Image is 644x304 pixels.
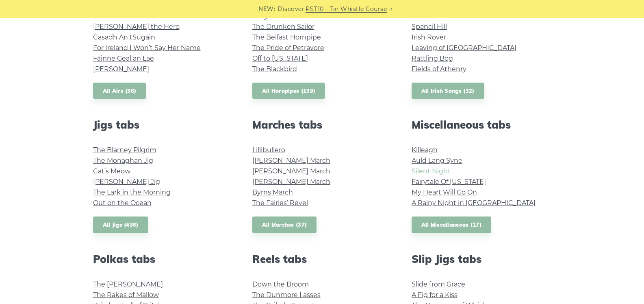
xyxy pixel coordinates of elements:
span: Discover [278,4,304,14]
a: Auld Lang Syne [412,157,462,164]
a: The Drunken Sailor [252,23,314,31]
h2: Miscellaneous tabs [412,118,551,131]
a: Irish Rover [412,33,446,41]
a: All Irish Songs (32) [412,83,484,99]
a: Leaving of [GEOGRAPHIC_DATA] [412,44,516,52]
a: Cat’s Meow [93,167,130,175]
a: The Pride of Petravore [252,44,324,52]
a: A Rainy Night in [GEOGRAPHIC_DATA] [412,199,536,207]
h2: Jigs tabs [93,118,233,131]
a: Rattling Bog [412,55,453,62]
a: Fields of Athenry [412,65,466,73]
a: All Jigs (436) [93,217,148,233]
a: The Rakes of Mallow [93,291,159,299]
a: For Ireland I Won’t Say Her Name [93,44,201,52]
h2: Polkas tabs [93,253,233,265]
a: All Marches (37) [252,217,317,233]
h2: Slip Jigs tabs [412,253,551,265]
a: King Of Fairies [252,12,299,20]
a: [PERSON_NAME] [93,65,149,73]
a: The Blackbird [252,65,297,73]
a: [PERSON_NAME] the Hero [93,23,180,31]
h2: Reels tabs [252,253,392,265]
a: Off to [US_STATE] [252,55,308,62]
a: Fairytale Of [US_STATE] [412,178,486,186]
a: My Heart Will Go On [412,188,477,196]
a: Fáinne Geal an Lae [93,55,154,62]
a: [PERSON_NAME] Jig [93,178,160,186]
a: All Hornpipes (139) [252,83,325,99]
a: All Airs (36) [93,83,146,99]
a: Casadh An tSúgáin [93,33,155,41]
a: Out on the Ocean [93,199,152,207]
h2: Marches tabs [252,118,392,131]
a: Slide from Grace [412,280,465,288]
a: The Lark in the Morning [93,188,171,196]
span: NEW: [258,4,275,14]
a: [PERSON_NAME] March [252,157,330,164]
a: Killeagh [412,146,438,154]
a: Byrns March [252,188,293,196]
a: The Fairies’ Revel [252,199,308,207]
a: The Monaghan Jig [93,157,153,164]
a: Spancil Hill [412,23,447,31]
a: Down the Broom [252,280,309,288]
a: The Dunmore Lasses [252,291,321,299]
a: The [PERSON_NAME] [93,280,163,288]
a: Silent Night [412,167,451,175]
a: PST10 - Tin Whistle Course [306,4,387,14]
a: Grace [412,12,430,20]
a: Lonesome Boatman [93,12,160,20]
a: A Fig for a Kiss [412,291,458,299]
a: The Belfast Hornpipe [252,33,321,41]
a: [PERSON_NAME] March [252,178,330,186]
a: Lillibullero [252,146,285,154]
a: All Miscellaneous (17) [412,217,492,233]
a: The Blarney Pilgrim [93,146,156,154]
a: [PERSON_NAME] March [252,167,330,175]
